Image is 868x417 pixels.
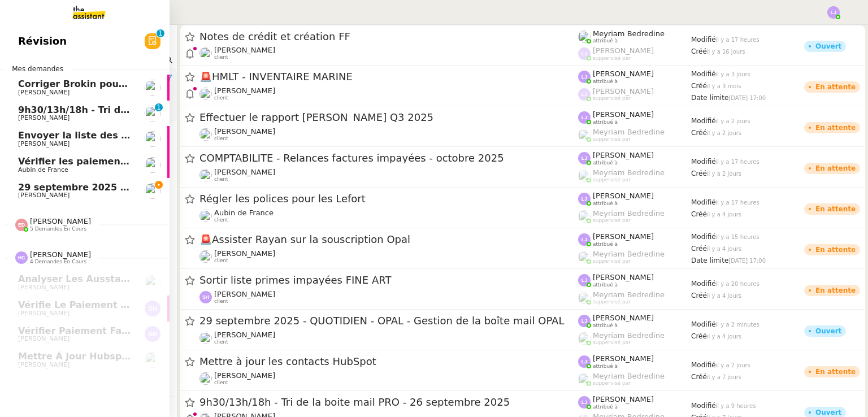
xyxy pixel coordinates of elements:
[145,131,160,147] img: users%2Fa6PbEmLwvGXylUqKytRPpDpAx153%2Favatar%2Ffanny.png
[593,290,665,299] span: Meyriam Bedredine
[691,257,728,264] span: Date limite
[30,250,91,259] span: [PERSON_NAME]
[578,232,691,247] app-user-label: attribué à
[578,110,691,125] app-user-label: attribué à
[199,233,212,245] span: 🚨
[199,290,578,305] app-user-detailed-label: client
[18,273,196,284] span: Analyser les Ausstandsmeldungen
[18,140,70,147] span: [PERSON_NAME]
[593,201,618,207] span: attribué à
[593,151,654,159] span: [PERSON_NAME]
[691,402,716,410] span: Modifié
[691,70,716,78] span: Modifié
[593,87,654,95] span: [PERSON_NAME]
[214,46,275,54] span: [PERSON_NAME]
[18,325,183,336] span: Vérifier paiement Facture 24192
[593,136,631,142] span: suppervisé par
[691,170,707,177] span: Créé
[578,192,691,206] app-user-label: attribué à
[199,127,578,142] app-user-detailed-label: client
[593,69,654,78] span: [PERSON_NAME]
[691,373,707,381] span: Créé
[18,361,70,368] span: [PERSON_NAME]
[214,371,275,380] span: [PERSON_NAME]
[716,159,759,165] span: il y a 17 heures
[593,273,654,281] span: [PERSON_NAME]
[691,82,707,90] span: Créé
[578,274,591,286] img: svg
[593,380,631,386] span: suppervisé par
[593,95,631,102] span: suppervisé par
[18,33,67,50] span: Révision
[716,403,756,409] span: il y a 9 heures
[593,177,631,183] span: suppervisé par
[199,331,578,345] app-user-detailed-label: client
[199,291,212,303] img: svg
[716,281,759,287] span: il y a 20 heures
[18,299,225,310] span: Vérifie le paiement de la facture 24513
[707,171,741,177] span: il y a 2 jours
[707,83,741,89] span: il y a 3 mois
[214,380,228,386] span: client
[578,111,591,124] img: svg
[593,119,618,125] span: attribué à
[18,310,70,317] span: [PERSON_NAME]
[578,170,591,182] img: users%2FaellJyylmXSg4jqeVbanehhyYJm1%2Favatar%2Fprofile-pic%20(4).png
[145,352,160,368] img: users%2Fa6PbEmLwvGXylUqKytRPpDpAx153%2Favatar%2Ffanny.png
[155,103,163,111] nz-badge-sup: 1
[214,298,228,305] span: client
[815,368,856,375] div: En attente
[199,47,212,59] img: users%2Fa6PbEmLwvGXylUqKytRPpDpAx153%2Favatar%2Ffanny.png
[199,208,578,223] app-user-detailed-label: client
[691,36,716,44] span: Modifié
[578,314,691,328] app-user-label: attribué à
[578,273,691,288] app-user-label: attribué à
[214,249,275,258] span: [PERSON_NAME]
[578,315,591,327] img: svg
[578,193,591,205] img: svg
[593,218,631,224] span: suppervisé par
[716,37,759,43] span: il y a 17 heures
[15,251,28,264] img: svg
[578,250,691,264] app-user-label: suppervisé par
[815,206,856,212] div: En attente
[578,354,691,369] app-user-label: attribué à
[214,86,275,95] span: [PERSON_NAME]
[707,49,745,55] span: il y a 16 jours
[199,210,212,222] img: users%2FSclkIUIAuBOhhDrbgjtrSikBoD03%2Favatar%2F48cbc63d-a03d-4817-b5bf-7f7aeed5f2a9
[199,112,578,123] span: Effectuer le rapport [PERSON_NAME] Q3 2025
[578,251,591,263] img: users%2FaellJyylmXSg4jqeVbanehhyYJm1%2Favatar%2Fprofile-pic%20(4).png
[593,79,618,85] span: attribué à
[578,355,591,368] img: svg
[815,124,856,131] div: En attente
[691,245,707,253] span: Créé
[578,168,691,183] app-user-label: suppervisé par
[593,209,665,218] span: Meyriam Bedredine
[214,54,228,60] span: client
[691,361,716,369] span: Modifié
[578,292,591,304] img: users%2FaellJyylmXSg4jqeVbanehhyYJm1%2Favatar%2Fprofile-pic%20(4).png
[18,156,161,167] span: Vérifier les paiements reçus
[593,372,665,380] span: Meyriam Bedredine
[199,88,212,100] img: users%2F1KZeGoDA7PgBs4M3FMhJkcSWXSs1%2Favatar%2F872c3928-ebe4-491f-ae76-149ccbe264e1
[578,69,691,84] app-user-label: attribué à
[815,246,856,253] div: En attente
[578,233,591,246] img: svg
[815,165,856,172] div: En attente
[578,88,591,101] img: svg
[578,152,591,164] img: svg
[578,47,591,60] img: svg
[578,87,691,102] app-user-label: suppervisé par
[30,259,86,265] span: 4 demandes en cours
[199,168,578,183] app-user-detailed-label: client
[815,287,856,294] div: En attente
[578,395,691,410] app-user-label: attribué à
[691,320,716,328] span: Modifié
[18,114,70,121] span: [PERSON_NAME]
[145,106,160,121] img: users%2FTDxDvmCjFdN3QFePFNGdQUcJcQk1%2Favatar%2F0cfb3a67-8790-4592-a9ec-92226c678442
[214,95,228,101] span: client
[815,43,841,50] div: Ouvert
[199,249,578,264] app-user-detailed-label: client
[578,372,691,386] app-user-label: suppervisé par
[199,372,212,385] img: users%2FWH1OB8fxGAgLOjAz1TtlPPgOcGL2%2Favatar%2F32e28291-4026-4208-b892-04f74488d877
